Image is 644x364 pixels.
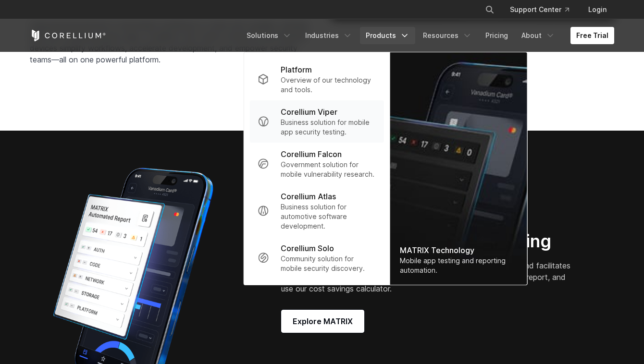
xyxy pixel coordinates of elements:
p: Corellium Viper [281,106,337,118]
a: About [516,27,561,44]
div: MATRIX Technology [400,244,518,256]
p: Corellium Solo [281,243,334,254]
a: Solutions [241,27,297,44]
p: Government solution for mobile vulnerability research. [281,160,376,179]
div: Mobile app testing and reporting automation. [400,256,518,275]
button: Search [481,1,498,18]
a: Corellium Falcon Government solution for mobile vulnerability research. [250,143,384,185]
a: Platform Overview of our technology and tools. [250,58,384,100]
a: Resources [417,27,478,44]
p: Business solution for automotive software development. [281,202,376,231]
img: Matrix_WebNav_1x [390,52,527,285]
a: Login [581,1,614,18]
a: Explore MATRIX [281,310,364,333]
a: Free Trial [570,27,614,44]
a: Corellium Atlas Business solution for automotive software development. [250,185,384,237]
p: Corellium Falcon [281,148,342,160]
div: Navigation Menu [241,27,614,44]
p: Platform [281,64,312,75]
div: Navigation Menu [473,1,614,18]
a: Corellium Home [30,30,106,41]
p: Community solution for mobile security discovery. [281,254,376,273]
a: MATRIX Technology Mobile app testing and reporting automation. [390,52,527,285]
a: Corellium Viper Business solution for mobile app security testing. [250,100,384,143]
p: Overview of our technology and tools. [281,75,376,95]
a: Corellium Solo Community solution for mobile security discovery. [250,237,384,279]
p: Corellium Atlas [281,191,336,202]
p: Business solution for mobile app security testing. [281,118,376,137]
span: Explore MATRIX [293,315,353,327]
a: Products [360,27,415,44]
a: Support Center [502,1,577,18]
a: Pricing [480,27,514,44]
a: Industries [299,27,358,44]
